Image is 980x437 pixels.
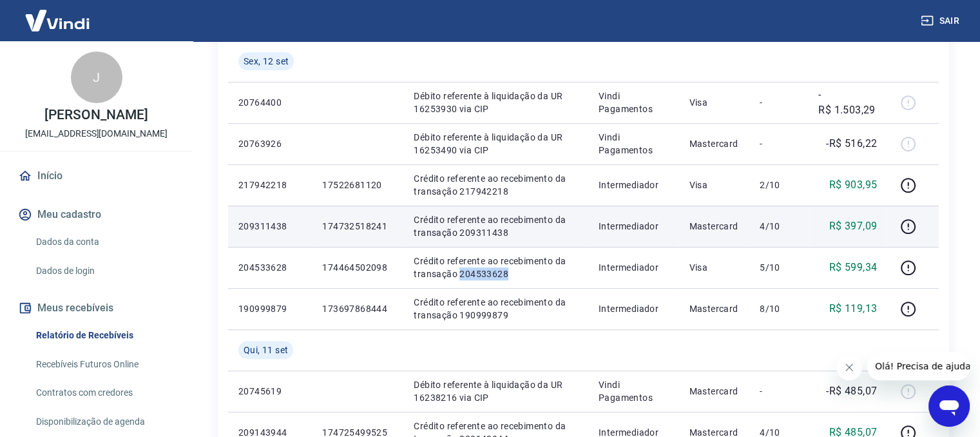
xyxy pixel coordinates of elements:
button: Sair [918,9,965,33]
a: Relatório de Recebíveis [31,322,177,349]
p: R$ 903,95 [829,177,878,193]
p: Visa [689,96,739,109]
p: Vindi Pagamentos [599,378,669,404]
p: -R$ 516,22 [826,136,877,151]
p: Vindi Pagamentos [599,90,669,115]
p: 2/10 [760,179,798,191]
iframe: Fechar mensagem [836,354,862,380]
p: R$ 119,13 [829,301,878,316]
a: Recebíveis Futuros Online [31,351,177,378]
a: Contratos com credores [31,380,177,406]
p: Crédito referente ao recebimento da transação 204533628 [414,255,577,280]
p: 204533628 [238,261,302,274]
p: 20764400 [238,96,302,109]
p: 173697868444 [322,302,393,315]
iframe: Botão para abrir a janela de mensagens [928,385,970,427]
a: Início [15,162,177,190]
span: Sex, 12 set [244,55,289,68]
p: 209311438 [238,220,302,233]
p: Intermediador [599,302,669,315]
p: 20745619 [238,385,302,398]
p: 17522681120 [322,179,393,191]
p: [PERSON_NAME] [44,108,148,122]
p: 5/10 [760,261,798,274]
p: - [760,385,798,398]
p: Mastercard [689,220,739,233]
p: 20763926 [238,137,302,150]
p: 4/10 [760,220,798,233]
p: Vindi Pagamentos [599,131,669,157]
iframe: Mensagem da empresa [867,352,970,380]
p: Débito referente à liquidação da UR 16238216 via CIP [414,378,577,404]
button: Meus recebíveis [15,294,177,322]
p: R$ 599,34 [829,260,878,275]
p: 8/10 [760,302,798,315]
p: Crédito referente ao recebimento da transação 217942218 [414,172,577,198]
button: Meu cadastro [15,200,177,229]
span: Olá! Precisa de ajuda? [8,9,108,19]
p: [EMAIL_ADDRESS][DOMAIN_NAME] [25,127,168,141]
p: Visa [689,261,739,274]
span: Qui, 11 set [244,344,288,356]
img: Vindi [15,1,99,40]
p: 217942218 [238,179,302,191]
div: J [71,52,122,103]
p: -R$ 485,07 [826,384,877,399]
p: R$ 397,09 [829,218,878,234]
p: 174464502098 [322,261,393,274]
p: Visa [689,179,739,191]
p: 190999879 [238,302,302,315]
p: Intermediador [599,220,669,233]
a: Disponibilização de agenda [31,409,177,435]
p: - [760,137,798,150]
p: Intermediador [599,261,669,274]
p: Débito referente à liquidação da UR 16253930 via CIP [414,90,577,115]
p: Mastercard [689,137,739,150]
p: Mastercard [689,385,739,398]
a: Dados de login [31,258,177,284]
p: - [760,96,798,109]
a: Dados da conta [31,229,177,255]
p: Crédito referente ao recebimento da transação 209311438 [414,213,577,239]
p: -R$ 1.503,29 [818,87,877,118]
p: Mastercard [689,302,739,315]
p: Intermediador [599,179,669,191]
p: Crédito referente ao recebimento da transação 190999879 [414,296,577,322]
p: 174732518241 [322,220,393,233]
p: Débito referente à liquidação da UR 16253490 via CIP [414,131,577,157]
